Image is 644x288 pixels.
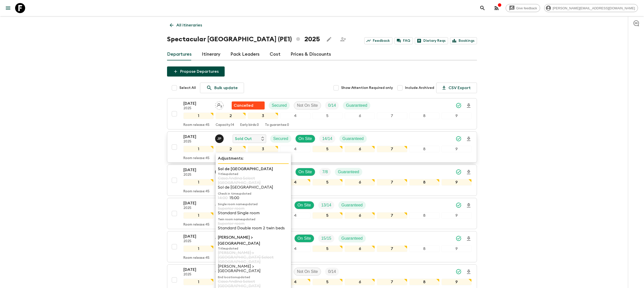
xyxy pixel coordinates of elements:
div: Trip Fill [318,234,334,242]
p: Room release: 45 [183,256,210,260]
svg: Download Onboarding [466,269,472,275]
p: [DATE] [183,134,211,140]
div: Trip Fill [319,168,331,176]
p: On Site [299,169,312,175]
p: All itineraries [176,22,202,28]
button: Propose Departures [167,66,225,77]
p: Early birds: 0 [240,123,259,127]
svg: Synced Successfully [456,102,462,109]
p: J P [217,137,221,141]
div: 9 [441,146,472,152]
svg: Synced Successfully [456,136,462,142]
p: [PERSON_NAME] > [GEOGRAPHIC_DATA] [218,234,289,246]
a: Cost [270,48,280,60]
div: 1 [183,245,214,252]
div: 5 [312,212,343,219]
svg: Download Onboarding [466,202,472,208]
svg: Synced Successfully [456,169,462,175]
p: Room release: 45 [183,156,210,160]
div: Trip Fill [325,268,339,276]
div: 1 [183,146,214,152]
div: 6 [345,146,375,152]
a: FAQ [394,37,413,44]
p: Guaranteed [341,202,363,208]
div: 9 [441,212,472,219]
p: [DATE] [183,100,211,106]
a: Bookings [450,37,477,44]
p: End location updated [218,275,289,279]
p: Secured [272,102,287,109]
svg: Download Onboarding [466,103,472,109]
div: 9 [441,279,472,285]
a: Pack Leaders [230,48,260,60]
p: Cancelled [234,102,253,109]
p: Single room name updated [218,202,289,206]
p: Standard Single room [218,211,289,215]
div: 9 [441,179,472,186]
p: Casa Andina Select [GEOGRAPHIC_DATA] [218,176,289,185]
span: Select All [179,85,196,90]
div: 1 [183,113,214,119]
p: Guaranteed [341,235,363,241]
div: 8 [409,146,439,152]
div: 7 [377,245,407,252]
div: 5 [312,279,343,285]
span: Show Attention Required only [341,85,393,90]
p: 7 / 8 [322,169,328,175]
div: 8 [409,212,439,219]
div: 6 [345,279,375,285]
a: Feedback [364,37,392,44]
span: Give feedback [513,6,540,10]
a: Dietary Reqs [415,37,448,44]
p: Room release: 45 [183,123,210,127]
p: 0 / 14 [328,269,336,275]
p: Twin room name updated [218,217,289,221]
p: Not On Site [297,269,318,275]
svg: Synced Successfully [456,235,462,241]
p: Room release: 45 [183,223,210,227]
p: Guaranteed [338,169,359,175]
button: search adventures [477,3,488,13]
p: 2025 [183,206,211,210]
span: Joseph Pimentel [215,136,225,140]
button: CSV Export [436,83,477,93]
div: 2 [216,146,246,152]
p: [DATE] [183,233,211,239]
p: Title updated [218,172,289,176]
p: To guarantee: 0 [265,123,289,127]
div: 4 [280,113,310,119]
div: 9 [441,245,472,252]
div: Trip Fill [318,201,334,209]
p: Room release: 45 [183,190,210,194]
div: 7 [377,212,407,219]
div: 5 [312,245,343,252]
div: 6 [345,245,375,252]
div: 7 [377,279,407,285]
p: 2025 [183,106,211,111]
p: Sol de [GEOGRAPHIC_DATA] [218,166,289,172]
p: 2025 [183,273,211,277]
p: [PERSON_NAME] > [GEOGRAPHIC_DATA] [218,264,289,273]
span: Assign pack leader [215,269,224,273]
p: On Site [298,202,311,208]
p: Sol de [GEOGRAPHIC_DATA] [218,185,289,190]
div: 6 [345,179,375,186]
div: 4 [280,279,310,285]
div: 8 [409,113,439,119]
svg: Download Onboarding [466,169,472,175]
span: Hector Carillo [215,169,225,173]
div: 1 [183,279,214,285]
p: Sold Out [235,136,252,142]
p: 14 / 14 [322,136,332,142]
span: Include Archived [405,85,434,90]
p: Guaranteed [346,102,367,109]
p: On Site [299,136,312,142]
a: Departures [167,48,192,60]
span: Assign pack leader [215,103,224,107]
svg: Download Onboarding [466,236,472,242]
button: menu [3,3,13,13]
h1: Spectacular [GEOGRAPHIC_DATA] (PE1) 2025 [167,34,320,44]
div: 7 [377,113,407,119]
p: Superior room [218,221,289,226]
a: Prices & Discounts [291,48,331,60]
